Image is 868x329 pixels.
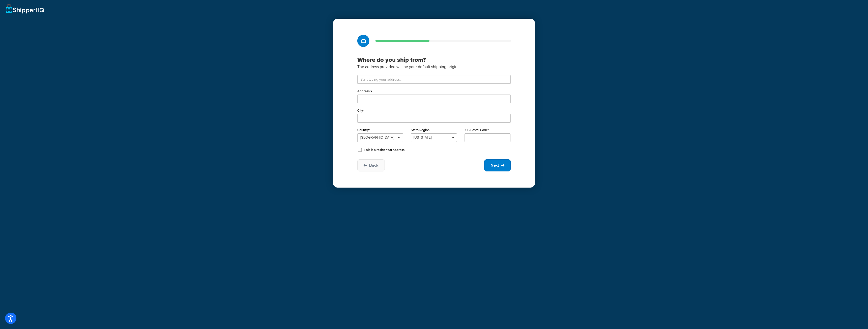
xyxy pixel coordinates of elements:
p: The address provided will be your default shipping origin [357,64,511,70]
label: Address 2 [357,89,372,93]
button: Next [484,159,511,171]
label: State/Region [411,128,429,132]
span: Next [491,163,499,168]
label: ZIP/Postal Code [465,128,489,132]
label: Country [357,128,370,132]
input: Start typing your address... [357,75,511,84]
label: This is a residential address [364,148,404,152]
h3: Where do you ship from? [357,56,511,64]
label: City [357,109,364,113]
button: Back [357,159,385,171]
span: Back [369,163,378,168]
